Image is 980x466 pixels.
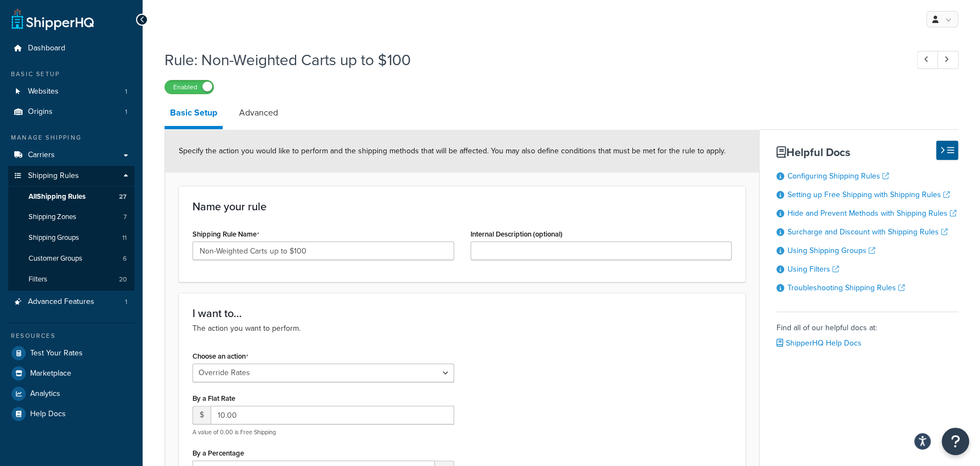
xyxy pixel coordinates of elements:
[28,297,94,307] span: Advanced Features
[192,230,259,239] label: Shipping Rule Name
[119,275,127,284] span: 20
[122,233,127,243] span: 11
[234,100,284,126] a: Advanced
[29,212,76,222] span: Shipping Zones
[776,337,861,349] a: ShipperHQ Help Docs
[787,208,956,219] a: Hide and Prevent Methods with Shipping Rules
[8,228,134,248] li: Shipping Groups
[125,87,127,96] span: 1
[192,428,454,436] p: A value of 0.00 is Free Shipping
[787,226,947,238] a: Surcharge and Discount with Shipping Rules
[787,170,888,182] a: Configuring Shipping Rules
[936,141,958,160] button: Hide Help Docs
[28,87,59,96] span: Websites
[8,384,134,404] a: Analytics
[8,145,134,165] a: Carriers
[8,102,134,122] li: Origins
[30,349,83,358] span: Test Your Rates
[8,187,134,207] a: AllShipping Rules27
[179,145,726,157] span: Specify the action you would like to perform and the shipping methods that will be affected. You ...
[8,70,134,79] div: Basic Setup
[125,107,127,117] span: 1
[8,364,134,383] a: Marketplace
[192,323,732,335] p: The action you want to perform.
[8,404,134,424] a: Help Docs
[123,254,127,263] span: 6
[8,331,134,341] div: Resources
[192,307,732,319] h3: I want to...
[8,82,134,102] li: Websites
[119,192,127,202] span: 27
[937,51,959,69] a: Next Record
[8,166,134,291] li: Shipping Rules
[8,292,134,312] li: Advanced Features
[30,369,71,378] span: Marketplace
[28,171,79,181] span: Shipping Rules
[8,207,134,227] a: Shipping Zones7
[192,200,732,212] h3: Name your rule
[8,269,134,290] a: Filters20
[165,49,897,71] h1: Rule: Non-Weighted Carts up to $100
[8,249,134,269] a: Customer Groups6
[8,207,134,227] li: Shipping Zones
[8,82,134,102] a: Websites1
[776,312,958,351] div: Find all of our helpful docs at:
[30,410,66,419] span: Help Docs
[8,269,134,290] li: Filters
[8,249,134,269] li: Customer Groups
[29,233,79,243] span: Shipping Groups
[28,151,55,160] span: Carriers
[29,254,82,263] span: Customer Groups
[192,352,248,361] label: Choose an action
[125,297,127,307] span: 1
[192,394,235,402] label: By a Flat Rate
[192,449,244,457] label: By a Percentage
[787,189,949,200] a: Setting up Free Shipping with Shipping Rules
[8,228,134,248] a: Shipping Groups11
[917,51,938,69] a: Previous Record
[787,263,839,275] a: Using Filters
[30,389,60,399] span: Analytics
[165,100,223,129] a: Basic Setup
[28,107,53,117] span: Origins
[787,282,904,294] a: Troubleshooting Shipping Rules
[8,38,134,59] a: Dashboard
[165,80,213,94] label: Enabled
[123,212,127,222] span: 7
[29,275,47,284] span: Filters
[29,192,86,202] span: All Shipping Rules
[787,245,875,256] a: Using Shipping Groups
[8,343,134,363] a: Test Your Rates
[942,428,969,455] button: Open Resource Center
[471,230,563,238] label: Internal Description (optional)
[8,133,134,142] div: Manage Shipping
[8,166,134,186] a: Shipping Rules
[8,102,134,122] a: Origins1
[8,292,134,312] a: Advanced Features1
[192,406,211,424] span: $
[776,146,958,158] h3: Helpful Docs
[28,44,65,53] span: Dashboard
